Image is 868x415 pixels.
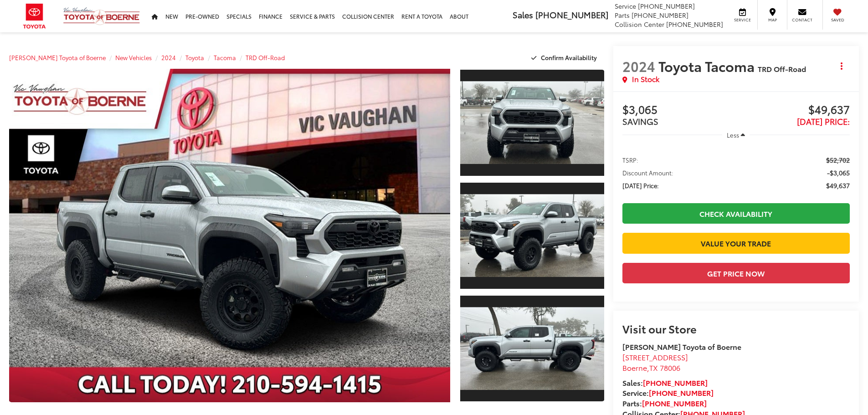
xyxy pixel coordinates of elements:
[827,17,847,23] span: Saved
[622,168,673,177] span: Discount Amount:
[615,1,636,10] span: Service
[622,362,647,373] span: Boerne
[622,352,688,362] span: [STREET_ADDRESS]
[622,181,659,190] span: [DATE] Price:
[792,17,812,23] span: Contact
[622,103,736,117] span: $3,065
[797,115,850,127] span: [DATE] Price:
[63,7,140,26] img: Vic Vaughan Toyota of Boerne
[638,1,695,10] span: [PHONE_NUMBER]
[622,203,850,224] a: Check Availability
[834,58,850,74] button: Actions
[758,63,806,74] span: TRD Off-Road
[666,20,723,29] span: [PHONE_NUMBER]
[622,155,638,164] span: TSRP:
[622,398,707,408] strong: Parts:
[460,295,604,403] a: Expand Photo 3
[161,53,176,61] a: 2024
[732,17,753,23] span: Service
[649,387,714,398] a: [PHONE_NUMBER]
[9,69,450,402] a: Expand Photo 0
[622,362,680,373] span: ,
[615,20,664,29] span: Collision Center
[185,53,204,61] a: Toyota
[5,67,454,404] img: 2024 Toyota Tacoma TRD Off-Road
[541,53,597,61] span: Confirm Availability
[632,10,688,20] span: [PHONE_NUMBER]
[658,56,758,76] span: Toyota Tacoma
[643,377,708,388] a: [PHONE_NUMBER]
[535,9,608,20] span: [PHONE_NUMBER]
[632,74,659,84] span: In Stock
[458,82,605,164] img: 2024 Toyota Tacoma TRD Off-Road
[727,131,739,139] span: Less
[649,362,658,373] span: TX
[722,127,750,143] button: Less
[622,56,655,76] span: 2024
[622,263,850,283] button: Get Price Now
[622,352,688,373] a: [STREET_ADDRESS] Boerne,TX 78006
[622,341,741,352] strong: [PERSON_NAME] Toyota of Boerne
[622,115,658,127] span: SAVINGS
[458,195,605,277] img: 2024 Toyota Tacoma TRD Off-Road
[826,181,850,190] span: $49,637
[622,387,714,398] strong: Service:
[460,182,604,290] a: Expand Photo 2
[827,168,850,177] span: -$3,065
[9,53,106,61] a: [PERSON_NAME] Toyota of Boerne
[642,398,707,408] a: [PHONE_NUMBER]
[460,69,604,177] a: Expand Photo 1
[115,53,152,61] a: New Vehicles
[513,9,533,20] span: Sales
[526,50,604,66] button: Confirm Availability
[622,377,708,388] strong: Sales:
[615,10,630,20] span: Parts
[826,155,850,164] span: $52,702
[841,62,842,70] span: dropdown dots
[622,323,850,334] h2: Visit our Store
[622,233,850,253] a: Value Your Trade
[246,53,285,61] a: TRD Off-Road
[736,103,850,117] span: $49,637
[660,362,680,373] span: 78006
[458,307,605,389] img: 2024 Toyota Tacoma TRD Off-Road
[214,53,236,61] a: Tacoma
[762,17,782,23] span: Map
